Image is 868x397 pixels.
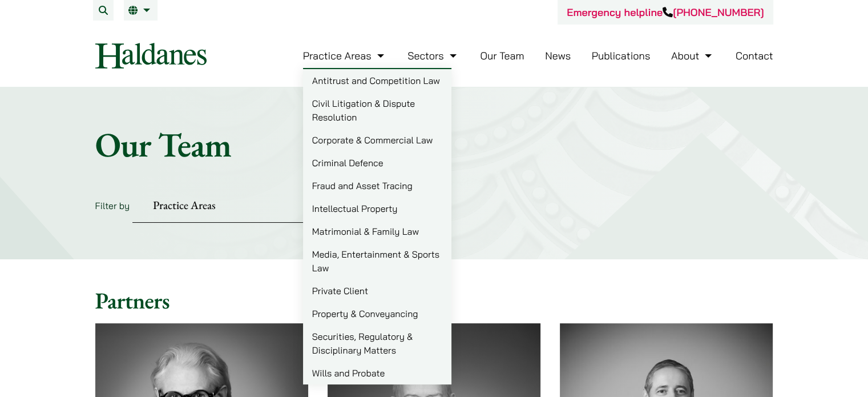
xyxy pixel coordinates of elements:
a: About [671,49,714,62]
a: Property & Conveyancing [303,302,451,325]
a: Civil Litigation & Dispute Resolution [303,92,451,129]
a: Wills and Probate [303,362,451,384]
a: Emergency helpline[PHONE_NUMBER] [567,6,764,19]
a: Media, Entertainment & Sports Law [303,243,451,279]
a: Corporate & Commercial Law [303,129,451,151]
a: Our Team [480,49,524,62]
a: Antitrust and Competition Law [303,69,451,92]
a: Criminal Defence [303,151,451,174]
a: EN [128,6,153,15]
h1: Our Team [95,124,773,165]
a: Publications [592,49,651,62]
a: Sectors [407,49,459,62]
h2: Partners [95,287,773,314]
img: Logo of Haldanes [95,43,207,69]
label: Filter by [95,200,130,211]
a: Matrimonial & Family Law [303,220,451,243]
a: Practice Areas [303,49,387,62]
a: Private Client [303,279,451,302]
a: Securities, Regulatory & Disciplinary Matters [303,325,451,362]
a: Intellectual Property [303,197,451,220]
a: Fraud and Asset Tracing [303,174,451,197]
a: Contact [736,49,773,62]
a: News [545,49,571,62]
